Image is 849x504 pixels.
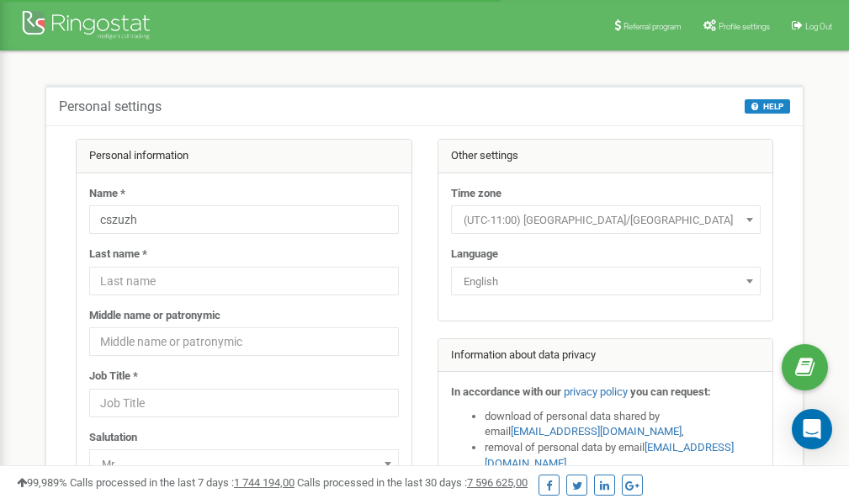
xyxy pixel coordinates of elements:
h5: Personal settings [59,99,162,114]
span: Mr. [89,449,399,478]
label: Language [451,247,498,263]
span: Referral program [623,22,682,31]
span: English [457,270,755,294]
label: Name * [89,186,125,202]
label: Salutation [89,430,137,446]
li: removal of personal data by email , [485,440,761,471]
span: Calls processed in the last 7 days : [70,476,294,489]
span: Log Out [805,22,832,31]
label: Last name * [89,247,147,263]
span: 99,989% [17,476,67,489]
span: (UTC-11:00) Pacific/Midway [457,209,755,232]
strong: you can request: [630,385,711,398]
span: Mr. [95,453,393,476]
strong: In accordance with our [451,385,561,398]
span: (UTC-11:00) Pacific/Midway [451,205,761,234]
u: 7 596 625,00 [467,476,528,489]
u: 1 744 194,00 [234,476,294,489]
span: Profile settings [719,22,770,31]
a: privacy policy [564,385,628,398]
span: Calls processed in the last 30 days : [297,476,528,489]
label: Middle name or patronymic [89,308,220,324]
label: Time zone [451,186,501,202]
input: Middle name or patronymic [89,327,399,356]
div: Open Intercom Messenger [792,409,832,449]
li: download of personal data shared by email , [485,409,761,440]
input: Last name [89,267,399,295]
div: Personal information [77,140,411,173]
div: Other settings [438,140,773,173]
button: HELP [745,99,790,114]
input: Job Title [89,389,399,417]
label: Job Title * [89,369,138,385]
span: English [451,267,761,295]
input: Name [89,205,399,234]
div: Information about data privacy [438,339,773,373]
a: [EMAIL_ADDRESS][DOMAIN_NAME] [511,425,682,438]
